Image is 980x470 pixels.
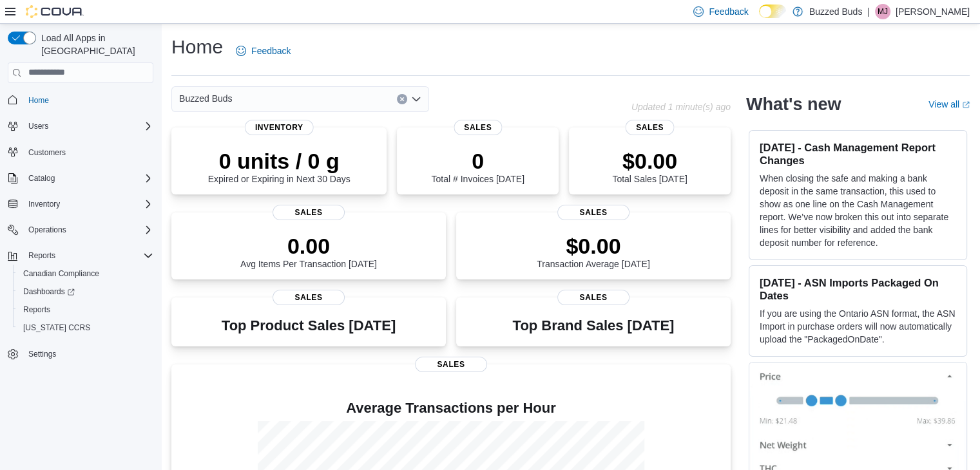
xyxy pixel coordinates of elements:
[23,118,153,134] span: Users
[557,290,629,305] span: Sales
[36,32,153,57] span: Load All Apps in [GEOGRAPHIC_DATA]
[513,318,675,334] h3: Top Brand Sales [DATE]
[18,266,153,281] span: Canadian Compliance
[3,247,159,265] button: Reports
[431,148,524,174] p: 0
[23,248,61,263] button: Reports
[23,145,71,160] a: Customers
[3,91,159,109] button: Home
[23,92,153,108] span: Home
[251,44,291,57] span: Feedback
[709,5,748,18] span: Feedback
[411,94,421,104] button: Open list of options
[23,196,65,212] button: Inventory
[760,276,956,302] h3: [DATE] - ASN Imports Packaged On Dates
[612,148,687,184] div: Total Sales [DATE]
[231,38,296,64] a: Feedback
[760,172,956,249] p: When closing the safe and making a bank deposit in the same transaction, this used to show as one...
[8,86,153,397] nav: Complex example
[28,349,56,359] span: Settings
[537,233,650,259] p: $0.00
[3,117,159,135] button: Users
[28,147,66,158] span: Customers
[13,283,159,301] a: Dashboards
[240,233,377,269] div: Avg Items Per Transaction [DATE]
[760,141,956,167] h3: [DATE] - Cash Management Report Changes
[454,120,502,135] span: Sales
[759,18,760,19] span: Dark Mode
[18,320,95,335] a: [US_STATE] CCRS
[208,148,351,174] p: 0 units / 0 g
[896,4,970,19] p: [PERSON_NAME]
[179,91,233,106] span: Buzzed Buds
[23,93,54,108] a: Home
[23,323,90,333] span: [US_STATE] CCRS
[208,148,351,184] div: Expired or Expiring in Next 30 Days
[171,34,223,60] h1: Home
[759,5,786,18] input: Dark Mode
[626,120,674,135] span: Sales
[3,169,159,187] button: Catalog
[746,94,841,115] h2: What's new
[23,346,61,362] a: Settings
[18,284,153,299] span: Dashboards
[397,94,407,104] button: Clear input
[23,171,153,186] span: Catalog
[878,4,888,19] span: MJ
[962,101,970,109] svg: External link
[23,171,60,186] button: Catalog
[18,302,153,317] span: Reports
[537,233,650,269] div: Transaction Average [DATE]
[3,195,159,213] button: Inventory
[245,120,314,135] span: Inventory
[23,287,75,297] span: Dashboards
[222,318,396,334] h3: Top Product Sales [DATE]
[875,4,890,19] div: Maggie Jerstad
[809,4,863,19] p: Buzzed Buds
[28,173,55,183] span: Catalog
[3,221,159,239] button: Operations
[23,248,153,263] span: Reports
[28,95,49,106] span: Home
[23,222,72,238] button: Operations
[557,205,629,220] span: Sales
[760,307,956,346] p: If you are using the Ontario ASN format, the ASN Import in purchase orders will now automatically...
[631,102,731,112] p: Updated 1 minute(s) ago
[23,346,153,362] span: Settings
[3,344,159,363] button: Settings
[415,357,487,372] span: Sales
[13,301,159,319] button: Reports
[240,233,377,259] p: 0.00
[18,284,80,299] a: Dashboards
[612,148,687,174] p: $0.00
[182,400,720,416] h4: Average Transactions per Hour
[18,302,55,317] a: Reports
[23,305,50,315] span: Reports
[23,222,153,238] span: Operations
[28,199,60,209] span: Inventory
[26,5,84,18] img: Cova
[273,290,345,305] span: Sales
[28,225,66,235] span: Operations
[28,250,55,261] span: Reports
[23,144,153,160] span: Customers
[23,268,99,279] span: Canadian Compliance
[18,320,153,335] span: Washington CCRS
[13,265,159,283] button: Canadian Compliance
[431,148,524,184] div: Total # Invoices [DATE]
[867,4,870,19] p: |
[928,99,970,109] a: View allExternal link
[23,196,153,212] span: Inventory
[18,266,104,281] a: Canadian Compliance
[3,143,159,162] button: Customers
[28,121,48,131] span: Users
[273,205,345,220] span: Sales
[13,319,159,337] button: [US_STATE] CCRS
[23,118,53,134] button: Users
